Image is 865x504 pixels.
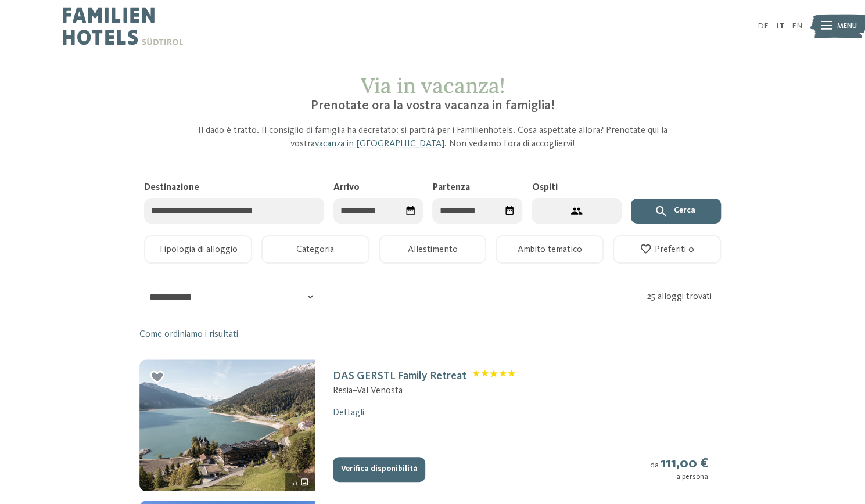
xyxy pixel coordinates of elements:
[285,473,315,491] div: 53 ulteriori immagini
[333,183,360,192] span: Arrivo
[401,201,420,220] div: Seleziona data
[300,477,310,487] svg: 53 ulteriori immagini
[139,359,315,491] img: DAS GERSTL Family Retreat
[613,235,721,264] button: Preferiti 0
[532,198,622,224] button: 2 ospiti – 1 camera
[144,183,199,192] span: Destinazione
[758,22,769,30] a: DE
[139,328,238,341] a: Come ordiniamo i risultati
[149,369,166,386] div: Aggiungi ai preferiti
[333,370,515,382] a: DAS GERSTL Family RetreatClassificazione: 5 stelle
[776,22,784,30] a: IT
[291,477,298,488] span: 53
[315,139,444,149] a: vacanza in [GEOGRAPHIC_DATA]
[631,199,721,224] button: Cerca
[500,201,519,220] div: Seleziona data
[532,183,557,192] span: Ospiti
[310,99,554,112] span: Prenotate ora la vostra vacanza in famiglia!
[360,72,504,99] span: Via in vacanza!
[333,457,425,483] button: Verifica disponibilità
[661,456,708,471] strong: 111,00 €
[379,235,487,264] button: Allestimento
[184,124,681,150] p: Il dado è tratto. Il consiglio di famiglia ha decretato: si partirà per i Familienhotels. Cosa as...
[333,384,515,397] div: Resia – Val Venosta
[647,290,724,303] div: 25 alloggi trovati
[432,183,469,192] span: Partenza
[496,235,604,264] button: Ambito tematico
[333,408,364,417] a: Dettagli
[472,369,516,384] span: Classificazione: 5 stelle
[792,22,802,30] a: EN
[144,235,252,264] button: Tipologia di alloggio
[650,455,708,482] div: da
[650,473,708,482] div: a persona
[570,205,583,217] svg: 2 ospiti – 1 camera
[261,235,369,264] button: Categoria
[837,21,857,31] span: Menu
